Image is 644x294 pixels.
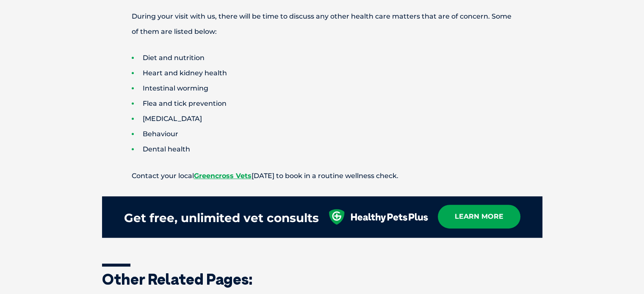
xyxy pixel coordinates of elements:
[132,50,542,66] li: Diet and nutrition
[132,126,542,142] li: Behaviour
[194,172,252,180] a: Greencross Vets
[132,111,542,126] li: [MEDICAL_DATA]
[124,205,319,231] div: Get free, unlimited vet consults
[102,168,542,184] p: Contact your local [DATE] to book in a routine wellness check.
[438,205,520,228] a: learn more
[132,66,542,81] li: Heart and kidney health
[132,81,542,96] li: Intestinal worming
[132,142,542,157] li: Dental health
[102,272,542,287] h3: Other related pages:
[132,96,542,111] li: Flea and tick prevention
[327,209,428,225] img: healthy-pets-plus.svg
[102,9,542,39] p: During your visit with us, there will be time to discuss any other health care matters that are o...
